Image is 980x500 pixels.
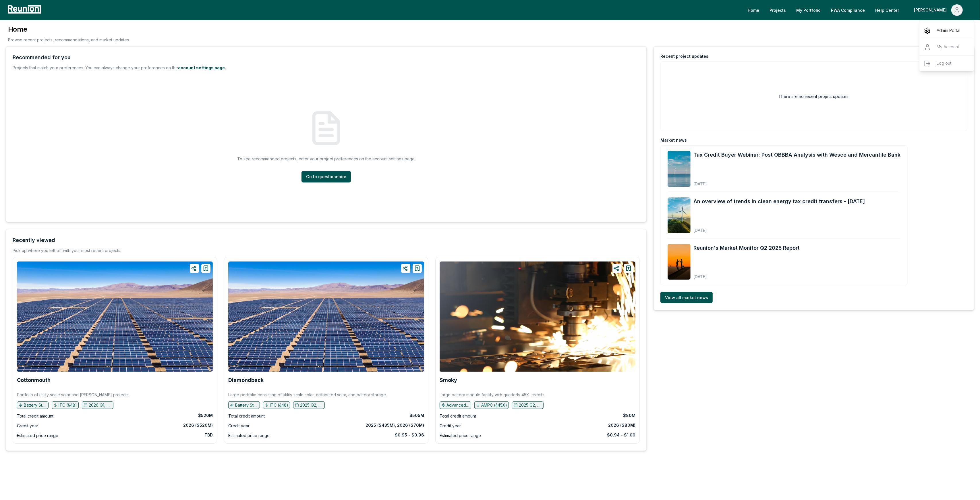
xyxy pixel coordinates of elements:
a: Reunion's Market Monitor Q2 2025 Report [693,244,800,252]
p: Admin Portal [937,27,960,34]
p: Battery Storage, Solar (Utility) [24,402,47,408]
div: Credit year [228,422,250,429]
img: Smoky [440,261,635,372]
div: 2025 ($435M), 2026 ($70M) [366,422,424,428]
img: Diamondback [228,261,424,372]
p: 2025 Q2, 2025 Q3, 2025 Q4 [519,402,542,408]
button: 2026 Q1, 2026 Q3, 2026 Q4 [82,401,113,409]
div: Total credit amount [440,413,476,420]
div: Total credit amount [17,413,53,420]
a: Home [743,4,764,16]
button: 2025 Q2, 2025 Q3, 2025 Q4, 2026 Q1, 2026 Q2, 2026 Q3, 2026 Q4 [293,401,325,409]
p: 2025 Q2, 2025 Q3, 2025 Q4, 2026 Q1, 2026 Q2, 2026 Q3, 2026 Q4 [300,402,323,408]
div: 2026 ($520M) [183,422,213,428]
p: Large portfolio consisting of utility scale solar, distributed solar, and battery storage. [228,392,387,398]
div: Recent project updates [660,53,708,59]
div: Estimated price range [440,432,481,439]
b: Cottonmouth [17,377,51,383]
div: $520M [198,413,213,418]
div: [DATE] [693,177,900,187]
div: Recently viewed [13,236,55,244]
a: View all market news [660,292,713,303]
div: $505M [409,413,424,418]
div: Credit year [440,422,461,429]
button: [PERSON_NAME] [909,4,967,16]
nav: Main [743,4,974,16]
a: Admin Portal [919,23,975,39]
p: Large battery module facility with quarterly 45X credits. [440,392,545,398]
p: To see recommended projects, enter your project preferences on the account settings page. [237,156,415,162]
div: [DATE] [693,270,800,280]
a: PWA Compliance [826,4,869,16]
div: [PERSON_NAME] [919,23,975,74]
p: ITC (§48) [59,402,77,408]
a: My Portfolio [792,4,825,16]
span: Projects that match your preferences. You can always change your preferences on the [13,65,178,70]
a: An overview of trends in clean energy tax credit transfers - [DATE] [693,197,865,205]
a: Help Center [871,4,904,16]
img: Cottonmouth [17,261,213,372]
a: Diamondback [228,377,264,383]
div: $0.95 - $0.96 [395,432,424,438]
a: account settings page. [178,65,226,70]
img: An overview of trends in clean energy tax credit transfers - August 2025 [668,197,691,233]
div: TBD [204,432,213,438]
div: $80M [623,413,635,418]
div: 2026 ($80M) [608,422,635,428]
p: ITC (§48) [270,402,288,408]
a: Go to questionnaire [301,171,351,182]
p: AMPC (§45X) [481,402,507,408]
p: Advanced manufacturing [446,402,469,408]
div: [DATE] [693,223,865,233]
div: Credit year [17,422,38,429]
a: Projects [765,4,790,16]
a: Smoky [440,377,457,383]
p: Portfolio of utility scale solar and [PERSON_NAME] projects. [17,392,129,398]
a: Cottonmouth [17,377,51,383]
p: Log out [937,60,951,67]
p: My Account [937,44,959,51]
b: Diamondback [228,377,264,383]
button: Battery Storage, Solar (Utility), Solar (C&I) [228,401,260,409]
div: Estimated price range [17,432,58,439]
h2: There are no recent project updates. [778,93,849,99]
a: Tax Credit Buyer Webinar: Post OBBBA Analysis with Wesco and Mercantile Bank [693,151,900,159]
button: Battery Storage, Solar (Utility) [17,401,49,409]
div: Total credit amount [228,413,265,420]
p: Browse recent projects, recommendations, and market updates. [8,37,130,43]
img: Tax Credit Buyer Webinar: Post OBBBA Analysis with Wesco and Mercantile Bank [668,151,691,187]
b: Smoky [440,377,457,383]
div: Pick up where you left off with your most recent projects. [13,248,121,253]
div: Estimated price range [228,432,270,439]
p: Battery Storage, Solar (Utility), Solar (C&I) [235,402,258,408]
button: 2025 Q2, 2025 Q3, 2025 Q4 [512,401,544,409]
div: Recommended for you [13,53,71,61]
div: $0.94 - $1.00 [607,432,635,438]
div: [PERSON_NAME] [914,4,949,16]
img: Reunion's Market Monitor Q2 2025 Report [668,244,691,280]
h3: Home [8,25,130,34]
button: Advanced manufacturing [440,401,471,409]
p: 2026 Q1, 2026 Q3, 2026 Q4 [89,402,112,408]
div: Market news [660,137,687,143]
